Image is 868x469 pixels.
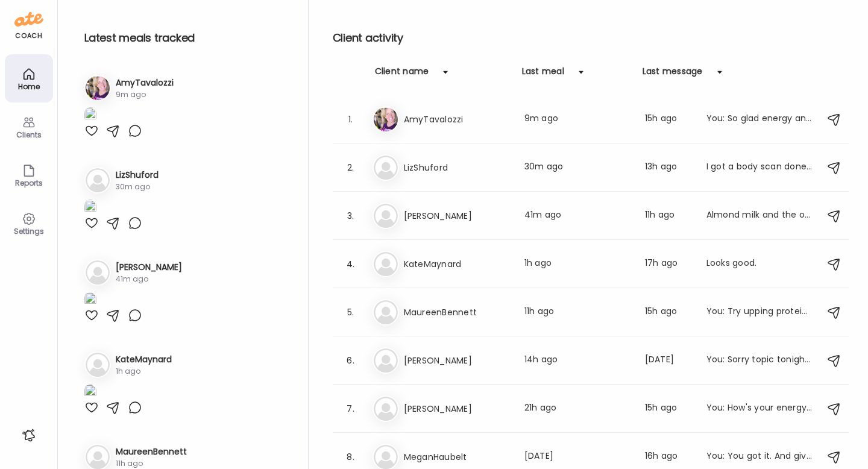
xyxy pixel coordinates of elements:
div: 15h ago [645,401,692,416]
img: images%2FvESdxLSPwXakoR7xgC1jSWLXQdF2%2FUd9ctVTg4vDYCroSHBsF%2FewZV5SU8BTAY2tBAcdGm_1080 [84,292,96,308]
h3: AmyTavalozzi [116,77,174,89]
img: bg-avatar-default.svg [86,445,110,469]
div: You: So glad energy and fuel feeling great [PERSON_NAME]. [706,112,813,127]
div: [DATE] [645,353,692,368]
div: 4. [344,257,358,271]
h3: MaureenBennett [404,305,510,319]
img: bg-avatar-default.svg [374,397,398,421]
div: 1. [344,112,358,127]
div: You: You got it. And gives you an idea of what her magic spice blend is. :) I use umami on a lot ... [706,450,813,464]
img: bg-avatar-default.svg [374,156,398,180]
div: 1h ago [116,366,172,377]
div: Last message [643,65,703,84]
div: Looks good. [706,257,813,271]
h3: MaureenBennett [116,445,187,458]
h3: KateMaynard [404,257,510,271]
h3: AmyTavalozzi [404,112,510,127]
img: bg-avatar-default.svg [374,300,398,324]
div: Home [7,83,51,90]
img: bg-avatar-default.svg [374,252,398,276]
div: 11h ago [524,305,631,319]
img: bg-avatar-default.svg [374,348,398,373]
div: 15h ago [645,305,692,319]
div: You: Sorry topic tonight is Review and all 5 steps plus coach Q& A tonight- A/B next week. Also a... [706,353,813,368]
img: images%2Fb4ckvHTGZGXnYlnA4XB42lPq5xF2%2Fks39sgbxcEpWbnUlmqKb%2FSFitDeWpLa3BYsTblpzg_1080 [84,200,96,216]
h2: Latest meals tracked [84,29,289,47]
div: 2. [344,160,358,175]
div: Almond milk and the optimize powder [706,209,813,223]
div: 30m ago [524,160,631,175]
div: 30m ago [116,181,159,192]
div: Last meal [522,65,564,84]
div: 8. [344,450,358,464]
div: 21h ago [524,401,631,416]
h3: [PERSON_NAME] [404,209,510,223]
h3: LizShuford [404,160,510,175]
h3: [PERSON_NAME] [404,401,510,416]
div: 16h ago [645,450,692,464]
div: 9m ago [116,89,174,100]
div: 13h ago [645,160,692,175]
div: 11h ago [645,209,692,223]
img: ate [14,10,43,29]
h3: [PERSON_NAME] [116,261,182,274]
img: images%2FCIgFzggg5adwxhZDfsPyIokDCEN2%2FJ3VuexyWav5dnuI0hY9d%2FJwxOAJhlebqZTDz00jOR_1080 [84,384,96,400]
div: 1h ago [524,257,631,271]
div: 14h ago [524,353,631,368]
img: bg-avatar-default.svg [86,353,110,377]
img: bg-avatar-default.svg [86,168,110,192]
h3: MeganHaubelt [404,450,510,464]
div: Clients [7,131,51,139]
img: bg-avatar-default.svg [374,204,398,228]
img: avatars%2FgqR1SDnW9VVi3Upy54wxYxxnK7x1 [374,107,398,131]
div: 41m ago [116,274,182,285]
h3: [PERSON_NAME] [404,353,510,368]
div: 15h ago [645,112,692,127]
div: You: How's your energy and sleep feeling [PERSON_NAME]? [706,401,813,416]
div: 7. [344,401,358,416]
div: 11h ago [116,458,187,469]
img: bg-avatar-default.svg [374,445,398,469]
div: 41m ago [524,209,631,223]
div: I got a body scan done in June, first time I had weighed myself in years, and that’s when I reali... [706,160,813,175]
div: 17h ago [645,257,692,271]
div: 3. [344,209,358,223]
div: [DATE] [524,450,631,464]
div: 5. [344,305,358,319]
div: Client name [375,65,429,84]
img: bg-avatar-default.svg [86,260,110,285]
div: Reports [7,179,51,187]
div: Settings [7,227,51,235]
img: images%2FgqR1SDnW9VVi3Upy54wxYxxnK7x1%2FRw3oU5pAdsT07rDN59eh%2FblYmz8Boahk1WrWF5qTX_1080 [84,107,96,124]
div: 9m ago [524,112,631,127]
h2: Client activity [333,29,849,47]
div: coach [15,31,42,41]
h3: KateMaynard [116,353,172,366]
h3: LizShuford [116,169,159,181]
div: 6. [344,353,358,368]
img: avatars%2FgqR1SDnW9VVi3Upy54wxYxxnK7x1 [86,76,110,100]
div: You: Try upping protein and adding the sweet potato to the soup? If something before bed a protei... [706,305,813,319]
